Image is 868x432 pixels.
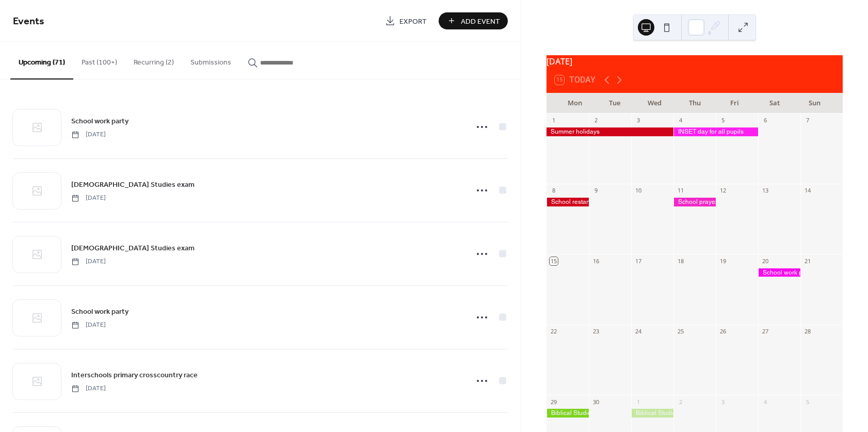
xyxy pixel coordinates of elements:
[677,328,684,335] div: 25
[592,398,600,406] div: 30
[719,398,727,406] div: 3
[546,409,589,418] div: Biblical Studies exam
[71,384,106,393] span: [DATE]
[677,257,684,265] div: 18
[10,42,73,79] button: Upcoming (71)
[550,117,557,124] div: 1
[803,187,811,195] div: 14
[673,198,716,206] div: School prayer meetings
[592,328,600,335] div: 23
[13,11,44,31] span: Events
[673,127,758,136] div: INSET day for all pupils
[71,306,128,317] a: School work party
[719,257,727,265] div: 19
[761,257,769,265] div: 20
[634,187,642,195] div: 10
[761,398,769,406] div: 4
[795,93,834,114] div: Sun
[634,328,642,335] div: 24
[546,198,589,206] div: School restarts for all pupils
[550,257,557,265] div: 15
[550,398,557,406] div: 29
[719,328,727,335] div: 26
[546,55,843,68] div: [DATE]
[550,187,557,195] div: 8
[71,307,128,317] span: School work party
[592,117,600,124] div: 2
[71,369,198,381] a: Interschools primary crosscountry race
[71,242,195,254] a: [DEMOGRAPHIC_DATA] Studies exam
[803,257,811,265] div: 21
[803,328,811,335] div: 28
[182,42,239,78] button: Submissions
[595,93,635,114] div: Tue
[71,116,128,127] span: School work party
[71,194,106,203] span: [DATE]
[754,93,794,114] div: Sat
[592,187,600,195] div: 9
[761,328,769,335] div: 27
[71,321,106,330] span: [DATE]
[761,187,769,195] div: 13
[71,130,106,139] span: [DATE]
[674,93,714,114] div: Thu
[715,93,754,114] div: Fri
[71,115,128,127] a: School work party
[71,179,195,190] a: [DEMOGRAPHIC_DATA] Studies exam
[71,370,198,381] span: Interschools primary crosscountry race
[73,42,125,78] button: Past (100+)
[71,257,106,266] span: [DATE]
[461,16,500,27] span: Add Event
[439,12,508,29] button: Add Event
[377,12,435,29] a: Export
[803,117,811,124] div: 7
[71,243,195,254] span: [DEMOGRAPHIC_DATA] Studies exam
[634,117,642,124] div: 3
[546,127,673,136] div: Summer holidays
[719,117,727,124] div: 5
[677,187,684,195] div: 11
[677,117,684,124] div: 4
[71,180,195,190] span: [DEMOGRAPHIC_DATA] Studies exam
[719,187,727,195] div: 12
[634,257,642,265] div: 17
[677,398,684,406] div: 2
[555,93,594,114] div: Mon
[125,42,182,78] button: Recurring (2)
[399,16,427,27] span: Export
[634,398,642,406] div: 1
[635,93,674,114] div: Wed
[758,268,800,277] div: School work party
[592,257,600,265] div: 16
[631,409,673,418] div: Biblical Studies exam
[550,328,557,335] div: 22
[803,398,811,406] div: 5
[761,117,769,124] div: 6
